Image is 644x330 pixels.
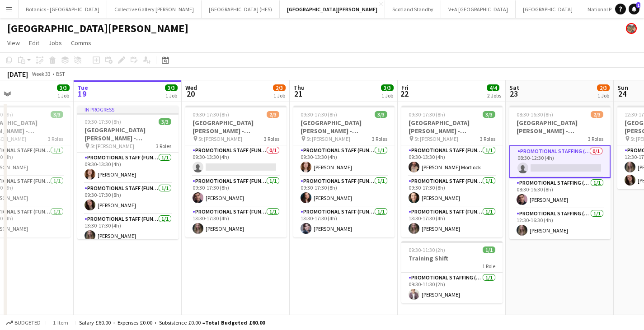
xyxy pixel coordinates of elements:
[56,70,65,77] div: BST
[19,0,107,18] button: Botanics - [GEOGRAPHIC_DATA]
[67,37,95,49] a: Comms
[7,22,188,35] h1: [GEOGRAPHIC_DATA][PERSON_NAME]
[7,70,28,79] div: [DATE]
[4,37,24,49] a: View
[71,39,91,47] span: Comms
[14,320,41,326] span: Budgeted
[385,0,441,18] button: Scotland Standby
[107,0,202,18] button: Collective Gallery [PERSON_NAME]
[79,319,265,326] div: Salary £60.00 + Expenses £0.00 + Subsistence £0.00 =
[626,23,637,34] app-user-avatar: Alyce Paton
[45,37,66,49] a: Jobs
[205,319,265,326] span: Total Budgeted £60.00
[202,0,280,18] button: [GEOGRAPHIC_DATA] (HES)
[516,0,580,18] button: [GEOGRAPHIC_DATA]
[29,39,39,47] span: Edit
[636,2,640,8] span: 1
[629,4,639,14] a: 1
[441,0,516,18] button: V+A [GEOGRAPHIC_DATA]
[48,39,62,47] span: Jobs
[7,39,20,47] span: View
[280,0,385,18] button: [GEOGRAPHIC_DATA][PERSON_NAME]
[25,37,43,49] a: Edit
[50,319,71,326] span: 1 item
[30,70,52,77] span: Week 33
[5,318,42,328] button: Budgeted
